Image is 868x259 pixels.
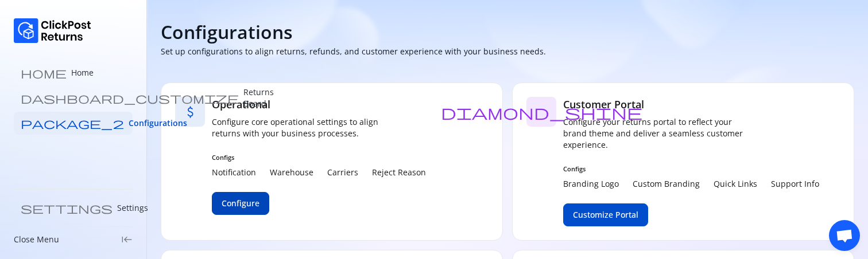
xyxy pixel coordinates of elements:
p: Set up configurations to align returns, refunds, and customer experience with your business needs. [161,46,546,57]
span: Configurations [129,117,187,129]
h5: Customer Portal [563,97,819,112]
p: Carriers [327,167,358,178]
span: dashboard_customize [21,92,239,104]
p: Support Info [771,178,819,190]
p: Returns Board [243,87,274,109]
button: Configure [212,192,269,215]
p: Quick Links [714,178,757,190]
a: package_2 Configurations [14,112,133,135]
span: Configs [212,153,426,162]
span: Configs [563,164,819,174]
p: Reject Reason [372,167,426,178]
div: Close Menukeyboard_tab_rtl [14,234,133,245]
p: Settings [117,202,148,214]
a: dashboard_customize Returns Board [14,87,133,109]
button: Customize Portal [563,203,648,226]
a: home Home [14,61,133,84]
span: package_2 [21,117,124,129]
span: Customize Portal [573,209,638,221]
span: diamond_shine [441,104,642,120]
p: Branding Logo [563,178,619,190]
p: Warehouse [270,167,313,178]
span: keyboard_tab_rtl [121,234,133,245]
p: Custom Branding [633,178,700,190]
a: settings Settings [14,197,133,219]
p: Home [71,67,94,79]
p: Close Menu [14,234,59,245]
p: Configure your returns portal to reflect your brand theme and deliver a seamless customer experie... [563,116,747,151]
span: attach_money [183,104,198,120]
span: Configure [222,198,259,209]
p: Configure core operational settings to align returns with your business processes. [212,116,396,139]
img: Logo [14,18,91,43]
div: Open chat [829,220,860,251]
p: Notification [212,167,256,178]
h4: Configurations [161,21,293,44]
span: settings [21,202,113,214]
h5: Operational [212,97,426,112]
span: home [21,67,67,79]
